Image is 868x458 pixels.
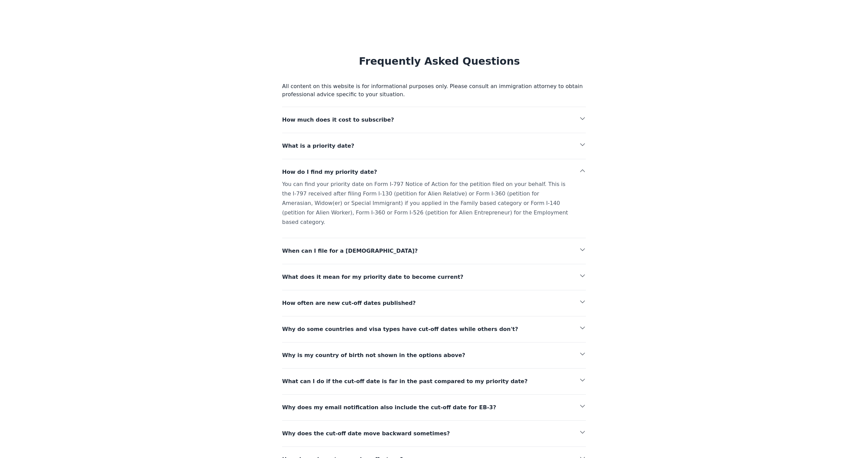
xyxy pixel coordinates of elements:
[282,377,535,386] span: What can I do if the cut-off date is far in the past compared to my priority date?
[282,246,535,256] span: When can I file for a [DEMOGRAPHIC_DATA]?
[282,238,586,256] button: When can I file for a [DEMOGRAPHIC_DATA]?
[282,264,586,282] button: What does it mean for my priority date to become current?
[282,272,535,282] span: What does it mean for my priority date to become current?
[282,298,535,308] span: How often are new cut-off dates published?
[282,82,586,99] p: All content on this website is for informational purposes only. Please consult an immigration att...
[282,369,586,386] button: What can I do if the cut-off date is far in the past compared to my priority date?
[250,55,618,69] h2: Frequently Asked Questions
[282,342,586,360] button: Why is my country of birth not shown in the options above?
[282,395,586,412] button: Why does my email notification also include the cut-off date for EB-3?
[282,107,586,125] button: How much does it cost to subscribe?
[282,316,586,334] button: Why do some countries and visa types have cut-off dates while others don't?
[282,290,586,308] button: How often are new cut-off dates published?
[282,115,535,125] span: How much does it cost to subscribe?
[282,421,586,438] button: Why does the cut-off date move backward sometimes?
[282,429,535,438] span: Why does the cut-off date move backward sometimes?
[282,180,586,230] div: You can find your priority date on Form I-797 Notice of Action for the petition filed on your beh...
[282,159,586,177] button: How do I find my priority date?
[282,167,535,177] span: How do I find my priority date?
[282,133,586,151] button: What is a priority date?
[282,325,535,334] span: Why do some countries and visa types have cut-off dates while others don't?
[282,141,535,151] span: What is a priority date?
[282,351,535,360] span: Why is my country of birth not shown in the options above?
[282,403,535,412] span: Why does my email notification also include the cut-off date for EB-3?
